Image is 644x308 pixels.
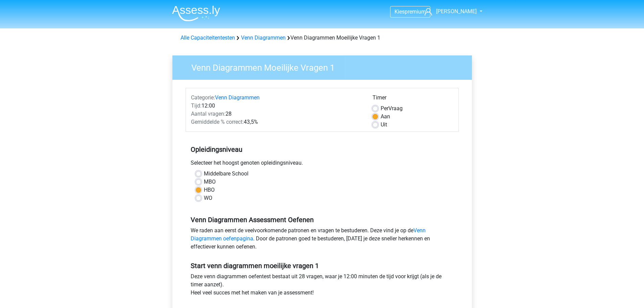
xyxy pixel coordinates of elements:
[204,178,216,186] label: MBO
[191,119,244,125] span: Gemiddelde % correct:
[381,121,387,129] label: Uit
[186,159,459,170] div: Selecteer het hoogst genoten opleidingsniveau.
[390,7,430,16] a: Kiespremium
[191,94,215,101] span: Categorie:
[395,8,405,15] span: Kies
[422,7,477,16] a: [PERSON_NAME]
[172,5,220,21] img: Assessly
[191,216,454,224] h5: Venn Diagrammen Assessment Oefenen
[186,102,367,110] div: 12:00
[191,262,454,270] h5: Start venn diagrammen moeilijke vragen 1
[186,227,459,254] div: We raden aan eerst de veelvoorkomende patronen en vragen te bestuderen. Deze vind je op de . Door...
[183,60,467,73] h3: Venn Diagrammen Moeilijke Vragen 1
[436,8,477,15] span: [PERSON_NAME]
[181,34,235,41] a: Alle Capaciteitentesten
[381,113,390,121] label: Aan
[191,111,225,117] span: Aantal vragen:
[186,110,367,118] div: 28
[191,143,454,156] h5: Opleidingsniveau
[204,194,212,202] label: WO
[381,105,388,112] span: Per
[186,118,367,126] div: 43,5%
[178,34,467,42] div: Venn Diagrammen Moeilijke Vragen 1
[204,186,215,194] label: HBO
[191,102,201,109] span: Tijd:
[241,34,286,41] a: Venn Diagrammen
[215,94,260,101] a: Venn Diagrammen
[186,273,459,300] div: Deze venn diagrammen oefentest bestaat uit 28 vragen, waar je 12:00 minuten de tijd voor krijgt (...
[204,170,248,178] label: Middelbare School
[381,104,403,113] label: Vraag
[405,8,426,15] span: premium
[373,94,453,104] div: Timer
